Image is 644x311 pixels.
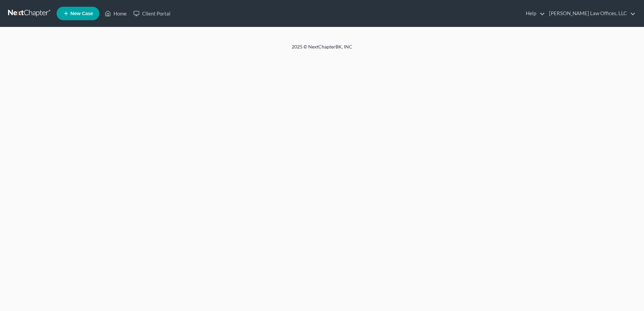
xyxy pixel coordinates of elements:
[130,7,174,20] a: Client Portal
[522,7,545,20] a: Help
[546,7,636,20] a: [PERSON_NAME] Law Offices, LLC
[57,7,99,20] new-legal-case-button: New Case
[101,7,130,20] a: Home
[130,43,514,56] div: 2025 © NextChapterBK, INC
